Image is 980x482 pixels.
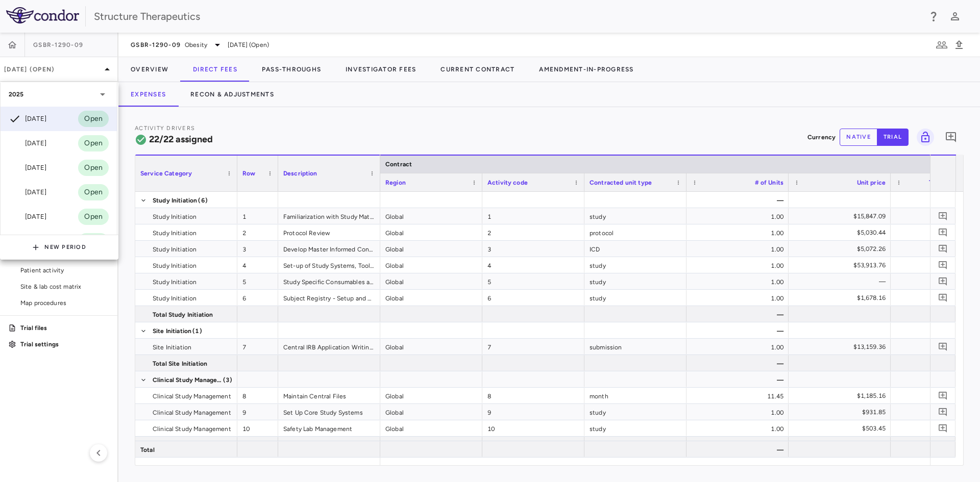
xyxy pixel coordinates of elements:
[78,162,109,173] span: Open
[9,162,46,174] div: [DATE]
[78,138,109,149] span: Open
[9,211,46,223] div: [DATE]
[78,187,109,198] span: Open
[9,137,46,149] div: [DATE]
[78,211,109,222] span: Open
[9,113,46,125] div: [DATE]
[9,90,24,99] p: 2025
[1,82,117,107] div: 2025
[32,239,86,256] button: New Period
[9,186,46,198] div: [DATE]
[78,113,109,124] span: Open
